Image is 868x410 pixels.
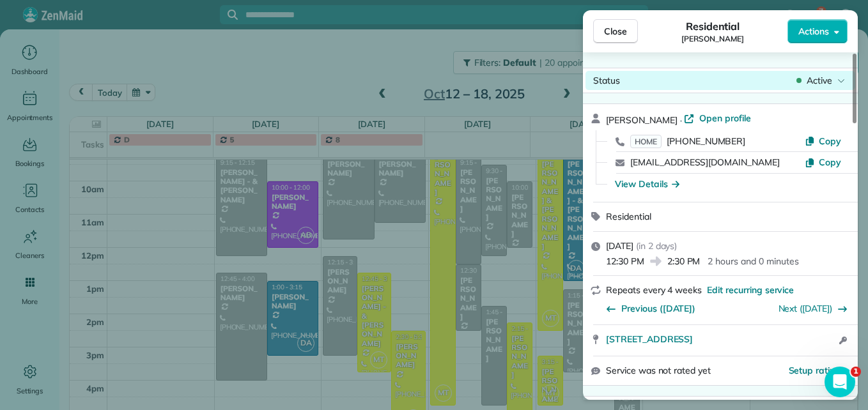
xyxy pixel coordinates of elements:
span: Open profile [699,112,751,125]
a: HOME[PHONE_NUMBER] [630,135,745,148]
a: Open profile [684,112,751,125]
span: Repeats every 4 weeks [606,284,702,296]
span: Setup ratings [789,365,846,376]
a: [STREET_ADDRESS] [606,333,835,345]
a: Next ([DATE]) [779,303,833,314]
button: Open access information [835,333,850,348]
p: 2 hours and 0 minutes [708,255,798,268]
span: Previous ([DATE]) [621,302,695,315]
button: Copy [805,156,841,169]
span: 12:30 PM [606,255,644,268]
span: [PHONE_NUMBER] [667,135,745,147]
span: ( in 2 days ) [636,240,678,252]
span: 1 [851,367,861,377]
button: Copy [805,135,841,148]
span: HOME [630,135,662,148]
button: Previous ([DATE]) [606,302,695,315]
span: Service was not rated yet [606,364,711,377]
span: Active [807,74,832,87]
span: Copy [819,156,841,168]
span: [PERSON_NAME] [681,34,744,44]
span: [DATE] [606,240,633,252]
span: · [678,115,685,125]
span: Actions [798,25,829,38]
button: Close [593,19,638,43]
span: [PERSON_NAME] [606,114,678,126]
span: Copy [819,135,841,147]
button: Next ([DATE]) [779,302,848,315]
iframe: Intercom live chat [825,367,855,397]
span: Residential [606,211,651,222]
span: Residential [686,19,740,34]
span: [STREET_ADDRESS] [606,333,693,345]
button: Setup ratings [789,364,846,377]
a: [EMAIL_ADDRESS][DOMAIN_NAME] [630,156,780,168]
span: Edit recurring service [707,284,794,296]
span: 2:30 PM [667,255,701,268]
button: View Details [615,178,679,190]
span: Status [593,75,620,86]
span: Close [604,25,627,38]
